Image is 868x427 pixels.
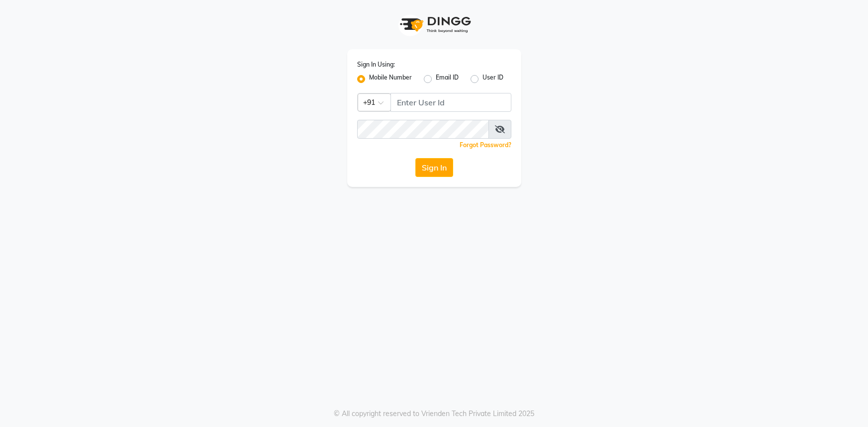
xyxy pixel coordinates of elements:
[436,73,459,85] label: Email ID
[394,10,474,39] img: logo1.svg
[390,93,511,112] input: Username
[369,73,412,85] label: Mobile Number
[357,60,395,69] label: Sign In Using:
[357,120,489,139] input: Username
[460,141,511,149] a: Forgot Password?
[482,73,503,85] label: User ID
[415,158,453,177] button: Sign In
